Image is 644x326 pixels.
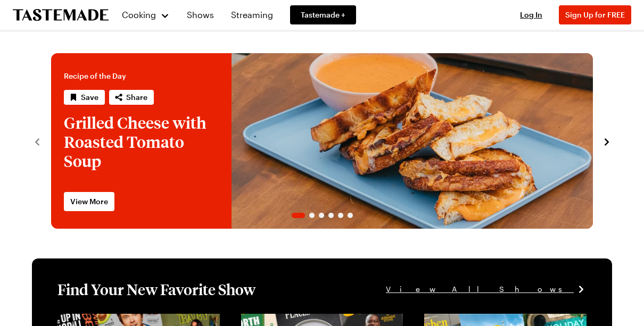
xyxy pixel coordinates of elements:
[559,5,631,24] button: Sign Up for FREE
[57,280,255,299] h1: Find Your New Favorite Show
[32,135,43,147] button: navigate to previous item
[109,90,154,105] button: Share
[81,92,98,103] span: Save
[57,315,203,325] a: View full content for [object Object]
[348,213,353,218] span: Go to slide 6
[64,90,105,105] button: Save recipe
[510,10,552,20] button: Log In
[520,10,542,19] span: Log In
[70,196,108,207] span: View More
[126,92,147,103] span: Share
[122,10,156,20] span: Cooking
[386,283,574,295] span: View All Shows
[13,9,109,21] a: To Tastemade Home Page
[241,315,386,325] a: View full content for [object Object]
[301,10,345,20] span: Tastemade +
[565,10,625,19] span: Sign Up for FREE
[386,283,587,295] a: View All Shows
[51,53,593,229] div: 1 / 6
[121,2,170,28] button: Cooking
[338,213,343,218] span: Go to slide 5
[328,213,334,218] span: Go to slide 4
[309,213,315,218] span: Go to slide 2
[290,5,356,24] a: Tastemade +
[319,213,324,218] span: Go to slide 3
[292,213,305,218] span: Go to slide 1
[424,315,569,325] a: View full content for [object Object]
[64,192,114,211] a: View More
[601,135,612,147] button: navigate to next item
